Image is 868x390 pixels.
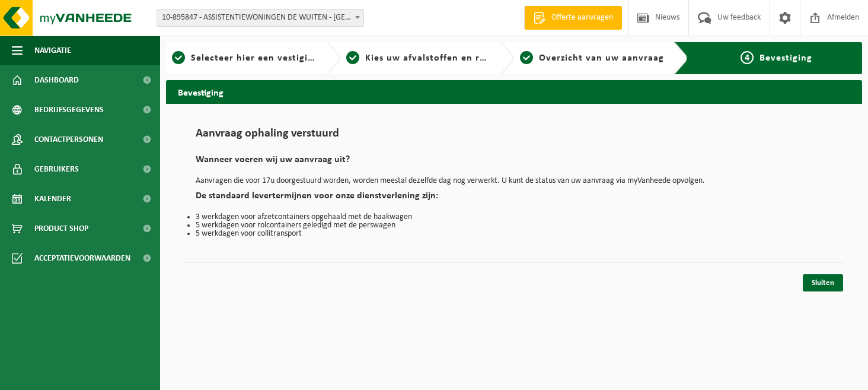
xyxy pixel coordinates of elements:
[157,9,363,26] span: 10-895847 - ASSISTENTIEWONINGEN DE WUITEN - HAMME
[539,53,664,63] span: Overzicht van uw aanvraag
[34,214,88,243] span: Product Shop
[346,51,359,64] span: 2
[196,213,832,221] li: 3 werkdagen voor afzetcontainers opgehaald met de haakwagen
[172,51,317,65] a: 1Selecteer hier een vestiging
[191,53,319,63] span: Selecteer hier een vestiging
[34,65,79,95] span: Dashboard
[196,155,832,171] h2: Wanneer voeren wij uw aanvraag uit?
[759,53,812,63] span: Bevestiging
[365,53,528,63] span: Kies uw afvalstoffen en recipiënten
[803,274,843,291] a: Sluiten
[524,6,622,30] a: Offerte aanvragen
[166,80,862,103] h2: Bevestiging
[34,36,71,65] span: Navigatie
[520,51,533,64] span: 3
[34,154,79,184] span: Gebruikers
[196,191,832,207] h2: De standaard levertermijnen voor onze dienstverlening zijn:
[196,128,832,146] h1: Aanvraag ophaling verstuurd
[196,177,832,185] p: Aanvragen die voor 17u doorgestuurd worden, worden meestal dezelfde dag nog verwerkt. U kunt de s...
[172,51,185,64] span: 1
[196,230,832,238] li: 5 werkdagen voor collitransport
[34,125,103,154] span: Contactpersonen
[196,221,832,230] li: 5 werkdagen voor rolcontainers geledigd met de perswagen
[548,12,616,24] span: Offerte aanvragen
[34,184,71,214] span: Kalender
[741,51,754,64] span: 4
[34,243,130,273] span: Acceptatievoorwaarden
[157,9,364,27] span: 10-895847 - ASSISTENTIEWONINGEN DE WUITEN - HAMME
[34,95,104,125] span: Bedrijfsgegevens
[346,51,491,65] a: 2Kies uw afvalstoffen en recipiënten
[520,51,665,65] a: 3Overzicht van uw aanvraag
